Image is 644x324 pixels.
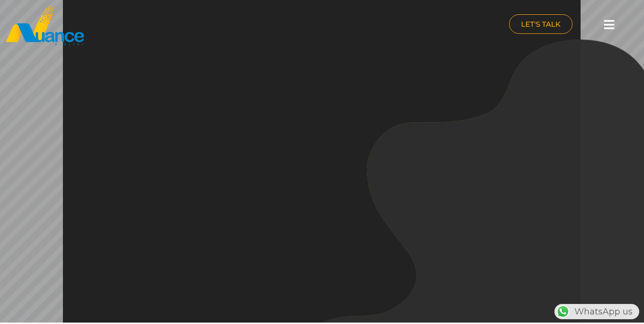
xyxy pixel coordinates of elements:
[5,5,317,46] a: nuance-qatar_logo
[509,14,572,34] a: LET'S TALK
[5,5,85,46] img: nuance-qatar_logo
[555,304,571,319] img: WhatsApp
[521,21,561,28] span: LET'S TALK
[554,304,639,319] div: WhatsApp us
[554,306,639,317] a: WhatsAppWhatsApp us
